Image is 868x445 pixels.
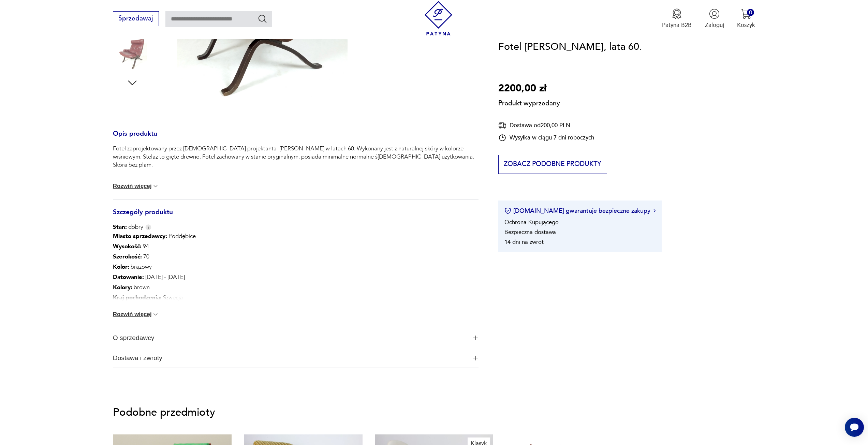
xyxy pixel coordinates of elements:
[741,9,751,19] img: Ikona koszyka
[113,231,294,241] p: Poddębice
[498,81,560,97] p: 2200,00 zł
[152,183,159,190] img: chevron down
[662,9,692,29] a: Ikona medaluPatyna B2B
[113,210,479,223] h3: Szczegóły produktu
[672,9,682,19] img: Ikona medalu
[498,134,594,142] div: Wysyłka w ciągu 7 dni roboczych
[113,282,294,293] p: brown
[113,311,159,318] button: Rozwiń więcej
[653,209,656,213] img: Ikona strzałki w prawo
[498,97,560,108] p: Produkt wyprzedany
[113,145,479,169] p: Fotel zaprojektowany przez [DEMOGRAPHIC_DATA] projektanta [PERSON_NAME] w latach 60. Wykonany jes...
[113,241,294,252] p: 94
[498,39,642,55] h1: Fotel [PERSON_NAME], lata 60.
[705,21,724,29] p: Zaloguj
[113,273,144,281] b: Datowanie :
[504,218,559,226] li: Ochrona Kupującego
[113,283,132,291] b: Kolory :
[113,232,167,240] b: Miasto sprzedawcy :
[113,348,479,368] button: Ikona plusaDostawa i zwroty
[113,183,159,190] button: Rozwiń więcej
[504,228,556,236] li: Bezpieczna dostawa
[498,121,594,130] div: Dostawa od 200,00 PLN
[737,9,755,29] button: 0Koszyk
[145,224,151,230] img: Info icon
[152,311,159,318] img: chevron down
[113,252,294,262] p: 70
[709,9,720,19] img: Ikonka użytkownika
[113,16,159,22] a: Sprzedawaj
[504,238,544,246] li: 14 dni na zwrot
[845,418,864,437] iframe: Smartsupp widget button
[113,223,143,231] span: dobry
[113,223,127,231] b: Stan:
[113,294,162,301] b: Kraj pochodzenia :
[421,1,456,35] img: Patyna - sklep z meblami i dekoracjami vintage
[662,21,692,29] p: Patyna B2B
[737,21,755,29] p: Koszyk
[113,242,142,250] b: Wysokość :
[662,9,692,29] button: Patyna B2B
[113,348,467,368] span: Dostawa i zwroty
[705,9,724,29] button: Zaloguj
[113,263,129,271] b: Kolor:
[113,293,294,303] p: Szwecja
[473,336,478,340] img: Ikona plusa
[258,14,267,24] button: Szukaj
[113,272,294,282] p: [DATE] - [DATE]
[113,328,467,348] span: O sprzedawcy
[113,407,755,417] p: Podobne przedmioty
[504,207,656,215] button: [DOMAIN_NAME] gwarantuje bezpieczne zakupy
[113,262,294,272] p: brązowy
[473,356,478,360] img: Ikona plusa
[498,155,607,174] button: Zobacz podobne produkty
[504,208,511,214] img: Ikona certyfikatu
[113,253,142,261] b: Szerokość :
[498,121,506,130] img: Ikona dostawy
[113,131,479,145] h3: Opis produktu
[747,9,754,16] div: 0
[113,11,159,26] button: Sprzedawaj
[113,328,479,348] button: Ikona plusaO sprzedawcy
